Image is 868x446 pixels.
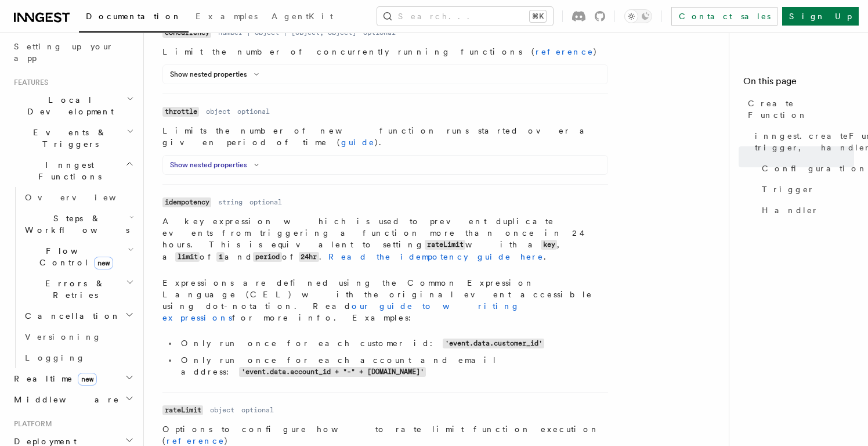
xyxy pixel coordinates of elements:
span: Setting up your app [14,42,114,63]
button: Cancellation [20,305,136,326]
span: AgentKit [272,12,333,21]
code: rateLimit [162,405,203,415]
button: Local Development [9,89,136,122]
button: Realtimenew [9,368,136,389]
a: Documentation [79,3,189,33]
span: Realtime [9,373,97,384]
button: Flow Controlnew [20,240,136,273]
a: Handler [757,200,854,221]
code: limit [175,252,200,262]
span: Trigger [762,184,815,195]
li: Only run once for each customer id: [178,337,608,350]
h4: On this page [743,74,854,93]
span: Local Development [9,94,126,117]
dd: object [210,405,234,415]
li: Only run once for each account and email address: [178,354,608,378]
span: Create Function [748,98,854,121]
span: Configuration [762,163,867,174]
button: Middleware [9,389,136,410]
a: guide [341,138,375,147]
span: Logging [25,353,85,362]
span: Steps & Workflows [20,213,129,236]
button: Events & Triggers [9,122,136,154]
span: Features [9,78,48,87]
code: key [541,240,557,250]
span: Handler [762,204,819,216]
span: Middleware [9,394,120,405]
p: Expressions are defined using the Common Expression Language (CEL) with the original event access... [162,277,608,323]
a: reference [167,436,225,445]
dd: optional [249,197,282,207]
p: Limit the number of concurrently running functions ( ) [162,46,608,57]
span: Platform [9,419,52,429]
code: 'event.data.account_id + "-" + [DOMAIN_NAME]' [239,367,426,377]
button: Inngest Functions [9,154,136,187]
kbd: ⌘K [530,10,546,22]
a: Trigger [757,179,854,200]
span: Flow Control [20,245,128,268]
a: reference [536,47,594,56]
span: Overview [25,193,144,202]
button: Errors & Retries [20,273,136,305]
a: Overview [20,187,136,208]
a: inngest.createFunction(configuration, trigger, handler): InngestFunction [750,125,854,158]
a: Configuration [757,158,854,179]
code: 24hr [299,252,319,262]
span: Cancellation [20,310,121,322]
a: Contact sales [671,7,777,26]
code: idempotency [162,197,211,207]
button: Steps & Workflows [20,208,136,240]
dd: optional [237,107,270,116]
a: Logging [20,347,136,368]
span: new [78,373,97,386]
span: Inngest Functions [9,159,125,182]
span: new [94,257,113,269]
span: Events & Triggers [9,127,126,150]
a: Examples [189,3,265,31]
code: 1 [216,252,225,262]
a: AgentKit [265,3,340,31]
a: Setting up your app [9,36,136,69]
div: Inngest Functions [9,187,136,368]
button: Show nested properties [170,160,263,170]
span: Examples [196,12,258,21]
span: Documentation [86,12,182,21]
code: throttle [162,107,199,117]
dd: object [206,107,230,116]
a: Read the idempotency guide here [328,252,544,261]
code: 'event.data.customer_id' [443,339,544,348]
code: period [253,252,281,262]
p: Limits the number of new function runs started over a given period of time ( ). [162,125,608,148]
p: A key expression which is used to prevent duplicate events from triggering a function more than o... [162,215,608,263]
dd: string [218,197,243,207]
a: Create Function [743,93,854,125]
dd: optional [241,405,274,415]
a: our guide to writing expressions [162,301,520,322]
a: Versioning [20,326,136,347]
span: Errors & Retries [20,278,126,301]
code: rateLimit [425,240,465,250]
button: Toggle dark mode [624,9,652,23]
button: Show nested properties [170,70,263,79]
span: Versioning [25,332,102,341]
button: Search...⌘K [377,7,553,26]
a: Sign Up [782,7,859,26]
